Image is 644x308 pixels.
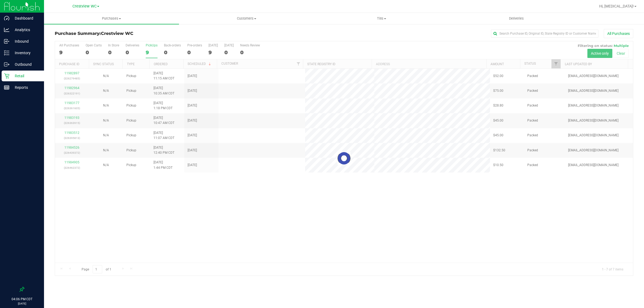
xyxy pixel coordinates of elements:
input: Search Purchase ID, Original ID, State Registry ID or Customer Name... [491,30,598,38]
span: Hi, [MEDICAL_DATA]! [599,4,634,8]
h3: Purchase Summary: [55,31,248,36]
inline-svg: Dashboard [4,16,9,21]
p: Reports [9,84,42,91]
p: Outbound [9,61,42,68]
p: Dashboard [9,15,42,21]
p: Analytics [9,27,42,33]
inline-svg: Outbound [4,62,9,67]
inline-svg: Inbound [4,39,9,44]
inline-svg: Reports [4,85,9,90]
span: Crestview WC [101,31,133,36]
inline-svg: Inventory [4,50,9,56]
span: Customers [179,16,314,21]
a: Tills [314,13,449,24]
span: Tills [314,16,449,21]
a: Purchases [44,13,179,24]
p: [DATE] [2,302,42,306]
button: All Purchases [604,29,633,38]
iframe: Resource center [5,265,21,281]
p: 04:06 PM CDT [2,297,42,302]
span: Deliveries [502,16,531,21]
span: Purchases [44,16,179,21]
a: Deliveries [449,13,584,24]
label: Pin the sidebar to full width on large screens [19,287,25,292]
p: Inventory [9,50,42,56]
a: Customers [179,13,314,24]
p: Retail [9,73,42,79]
p: Inbound [9,38,42,45]
span: Crestview WC [72,4,97,9]
inline-svg: Analytics [4,27,9,32]
inline-svg: Retail [4,73,9,79]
